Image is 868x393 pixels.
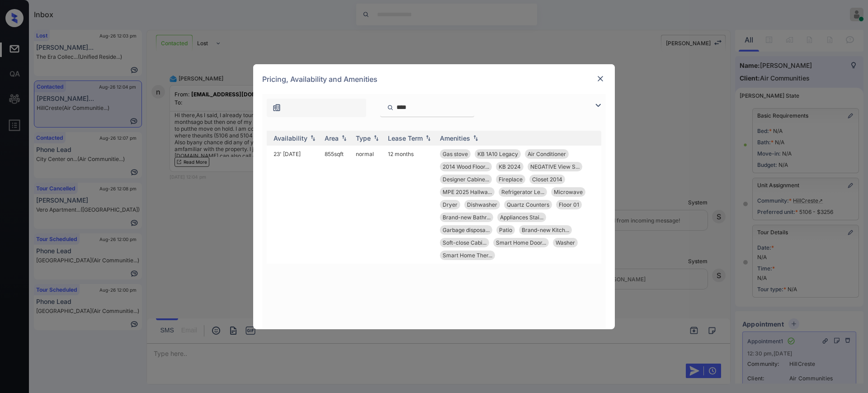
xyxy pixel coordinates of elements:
img: sorting [340,135,349,141]
span: Floor 01 [559,201,579,208]
span: Dishwasher [467,201,497,208]
img: close [596,74,605,83]
td: 12 months [384,146,436,264]
span: Smart Home Door... [496,239,546,246]
span: KB 1A10 Legacy [477,151,518,157]
div: Area [325,134,339,142]
span: Washer [556,239,575,246]
span: Air Conditioner [528,151,566,157]
td: 855 sqft [321,146,352,264]
img: icon-zuma [593,100,604,111]
div: Amenities [440,134,470,142]
span: Quartz Counters [507,201,549,208]
span: Closet 2014 [532,176,562,183]
span: Fireplace [499,176,523,183]
span: Brand-new Bathr... [443,214,491,221]
div: Pricing, Availability and Amenities [253,64,615,94]
img: icon-zuma [387,104,394,112]
span: NEGATIVE View S... [530,163,580,170]
span: Soft-close Cabi... [443,239,486,246]
img: sorting [471,135,480,141]
img: sorting [308,135,317,141]
img: icon-zuma [272,103,281,112]
span: KB 2024 [499,163,521,170]
span: Designer Cabine... [443,176,489,183]
span: Smart Home Ther... [443,252,492,259]
td: normal [352,146,384,264]
div: Type [356,134,371,142]
span: Appliances Stai... [500,214,543,221]
span: MPE 2025 Hallwa... [443,189,492,195]
span: Dryer [443,201,458,208]
span: Garbage disposa... [443,227,490,233]
td: 23' [DATE] [270,146,321,264]
img: sorting [424,135,433,141]
div: Availability [274,134,307,142]
span: Refrigerator Le... [501,189,544,195]
span: 2014 Wood Floor... [443,163,489,170]
span: Microwave [554,189,583,195]
span: Gas stove [443,151,468,157]
img: sorting [372,135,381,141]
span: Brand-new Kitch... [522,227,569,233]
div: Lease Term [388,134,423,142]
span: Patio [499,227,512,233]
